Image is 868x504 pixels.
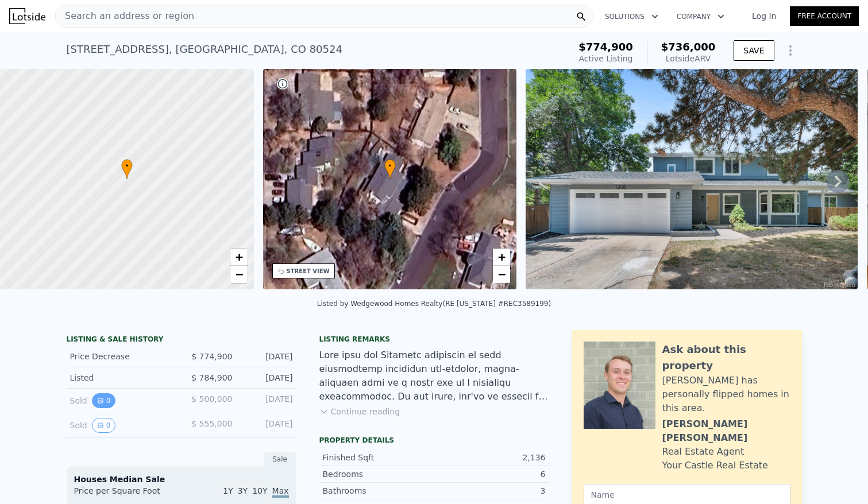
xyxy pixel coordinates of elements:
img: Sale: 167710065 Parcel: 9412944 [526,69,858,289]
span: + [498,250,506,264]
span: 3Y [238,486,248,495]
div: • [121,159,133,179]
button: Continue reading [319,406,400,417]
div: Sold [70,418,172,433]
div: Houses Median Sale [74,474,289,485]
button: SAVE [734,40,774,61]
a: Zoom in [230,249,248,266]
div: LISTING & SALE HISTORY [67,335,296,346]
div: 3 [434,485,546,497]
div: [DATE] [242,372,293,383]
span: − [498,267,506,281]
span: $774,900 [578,41,633,53]
span: Max [272,486,289,498]
div: Ask about this property [662,342,790,374]
div: Lore ipsu dol Sitametc adipiscin el sedd eiusmodtemp incididun utl-etdolor, magna-aliquaen admi v... [319,348,549,404]
span: − [235,267,242,281]
div: [PERSON_NAME] [PERSON_NAME] [662,417,790,445]
img: Lotside [9,8,45,24]
div: Lotside ARV [661,53,716,64]
span: $ 784,900 [191,373,232,382]
div: 6 [434,468,546,480]
div: Bedrooms [323,468,434,480]
div: [DATE] [242,393,293,408]
div: Listed [70,372,172,383]
div: Real Estate Agent [662,445,744,459]
div: Price per Square Foot [74,485,182,503]
a: Zoom in [493,249,510,266]
div: Listing remarks [319,335,549,344]
div: STREET VIEW [287,267,330,276]
div: Sold [70,393,172,408]
div: Your Castle Real Estate [662,459,768,472]
div: Price Decrease [70,351,172,362]
span: • [121,161,133,171]
div: Finished Sqft [323,452,434,463]
button: Company [668,6,734,27]
span: + [235,250,242,264]
div: Listed by Wedgewood Homes Realty (RE [US_STATE] #REC3589199) [317,300,551,308]
div: • [384,159,396,179]
span: $ 500,000 [191,394,232,404]
button: Show Options [779,39,802,62]
button: Solutions [596,6,668,27]
span: Search an address or region [56,9,194,23]
a: Log In [738,10,790,22]
div: [DATE] [242,351,293,362]
div: [PERSON_NAME] has personally flipped homes in this area. [662,374,790,415]
div: [DATE] [242,418,293,433]
span: • [384,161,396,171]
span: 1Y [223,486,233,495]
div: [STREET_ADDRESS] , [GEOGRAPHIC_DATA] , CO 80524 [67,41,342,57]
span: $736,000 [661,41,716,53]
div: 2,136 [434,452,546,463]
span: $ 774,900 [191,352,232,361]
span: Active Listing [579,54,633,63]
span: $ 555,000 [191,419,232,428]
a: Zoom out [230,266,248,283]
div: Bathrooms [323,485,434,497]
button: View historical data [92,418,116,433]
div: Property details [319,436,549,445]
a: Free Account [790,6,859,26]
button: View historical data [92,393,116,408]
div: Sale [264,452,296,467]
a: Zoom out [493,266,510,283]
span: 10Y [252,486,267,495]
